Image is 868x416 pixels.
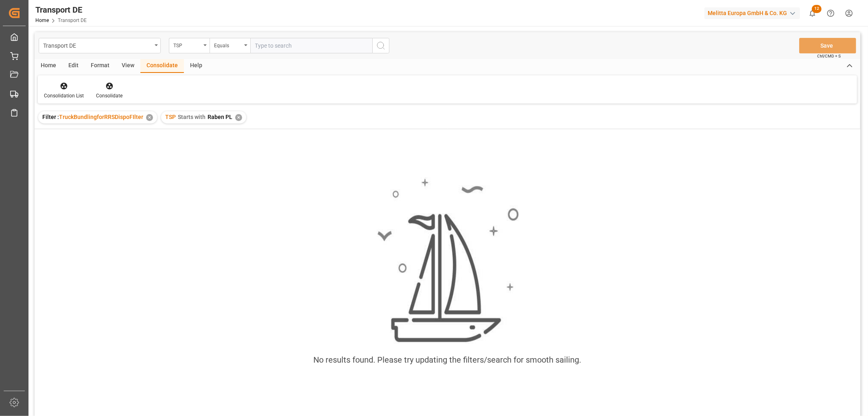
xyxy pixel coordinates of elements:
div: Home [35,59,62,73]
div: Transport DE [35,4,87,16]
img: smooth_sailing.jpeg [376,177,519,343]
div: Consolidate [96,92,122,99]
button: open menu [169,38,210,53]
span: 12 [812,5,822,13]
a: Home [35,18,49,23]
div: View [116,59,140,73]
span: Raben PL [208,114,232,120]
button: open menu [39,38,161,53]
span: Ctrl/CMD + S [817,53,841,59]
span: Starts with [178,114,206,120]
button: open menu [210,38,250,53]
button: search button [372,38,389,53]
div: TSP [173,40,201,49]
button: Help Center [822,4,840,22]
div: Consolidate [140,59,184,73]
button: Melitta Europa GmbH & Co. KG [704,5,803,21]
div: Transport DE [43,40,152,50]
div: Equals [214,40,242,49]
div: Help [184,59,208,73]
div: Edit [62,59,85,73]
div: Melitta Europa GmbH & Co. KG [704,7,800,19]
span: Filter : [42,114,59,120]
input: Type to search [250,38,372,53]
span: TruckBundlingforRRSDispoFIlter [59,114,143,120]
div: Format [85,59,116,73]
span: TSP [165,114,176,120]
div: ✕ [235,114,242,121]
div: ✕ [146,114,153,121]
div: Consolidation List [44,92,84,99]
button: Save [799,38,856,53]
button: show 12 new notifications [803,4,822,22]
div: No results found. Please try updating the filters/search for smooth sailing. [314,354,582,366]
